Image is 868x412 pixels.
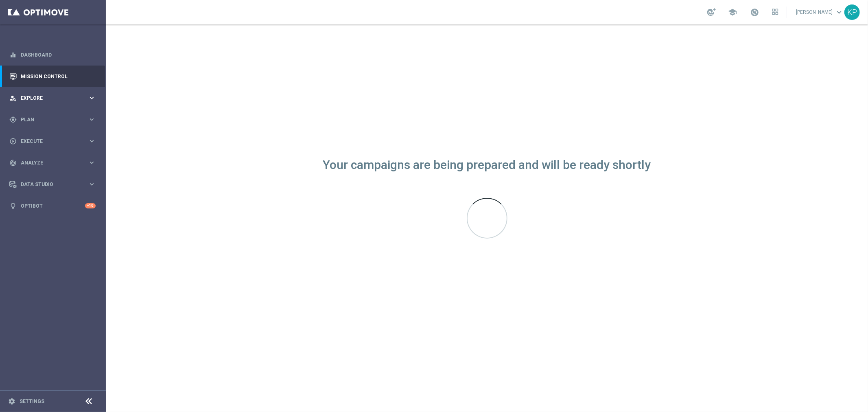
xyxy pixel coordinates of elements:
[9,203,96,209] button: lightbulb Optibot +10
[8,398,15,405] i: settings
[88,180,96,188] i: keyboard_arrow_right
[20,399,44,404] a: Settings
[21,44,96,66] a: Dashboard
[9,51,17,59] i: equalizer
[795,6,844,18] a: [PERSON_NAME]keyboard_arrow_down
[9,138,17,145] i: play_circle_outline
[9,116,88,123] div: Plan
[9,181,88,188] div: Data Studio
[9,159,17,167] i: track_changes
[88,116,96,123] i: keyboard_arrow_right
[9,94,88,102] div: Explore
[9,181,96,188] button: Data Studio keyboard_arrow_right
[9,66,96,87] div: Mission Control
[21,160,88,165] span: Analyze
[9,138,96,145] button: play_circle_outline Execute keyboard_arrow_right
[21,139,88,144] span: Execute
[323,162,651,169] div: Your campaigns are being prepared and will be ready shortly
[728,8,737,17] span: school
[21,195,85,217] a: Optibot
[9,52,96,58] button: equalizer Dashboard
[85,203,96,208] div: +10
[9,202,17,210] i: lightbulb
[9,44,96,66] div: Dashboard
[9,138,88,145] div: Execute
[9,73,96,80] button: Mission Control
[21,96,88,101] span: Explore
[9,116,17,123] i: gps_fixed
[835,8,844,17] span: keyboard_arrow_down
[9,160,96,166] button: track_changes Analyze keyboard_arrow_right
[21,66,96,87] a: Mission Control
[9,94,17,102] i: person_search
[21,182,88,187] span: Data Studio
[844,4,860,20] div: KP
[88,159,96,167] i: keyboard_arrow_right
[9,195,96,217] div: Optibot
[9,159,88,167] div: Analyze
[88,137,96,145] i: keyboard_arrow_right
[88,94,96,102] i: keyboard_arrow_right
[9,95,96,101] button: person_search Explore keyboard_arrow_right
[9,116,96,123] button: gps_fixed Plan keyboard_arrow_right
[21,117,88,122] span: Plan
